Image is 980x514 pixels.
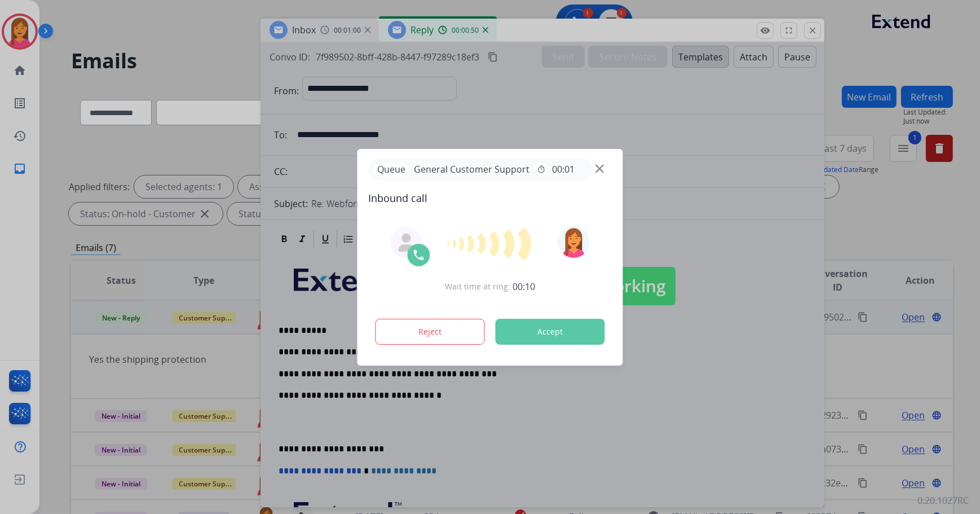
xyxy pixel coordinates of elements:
[917,494,969,507] p: 0.20.1027RC
[513,280,535,293] span: 00:10
[558,226,589,258] img: avatar
[412,248,426,262] img: call-icon
[595,164,604,173] img: close-button
[496,319,605,345] button: Accept
[373,162,410,177] p: Queue
[369,190,612,206] span: Inbound call
[553,162,575,176] span: 00:01
[537,165,546,174] mat-icon: timer
[410,162,535,176] span: General Customer Support
[445,281,510,292] span: Wait time at ring:
[376,319,485,345] button: Reject
[398,234,416,252] img: agent-avatar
